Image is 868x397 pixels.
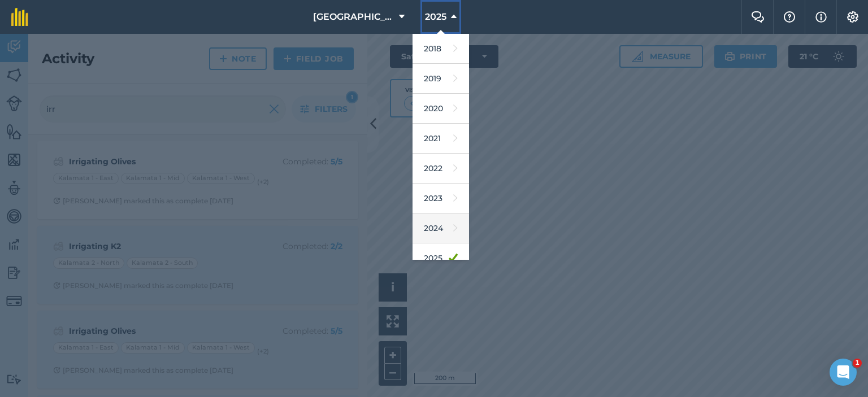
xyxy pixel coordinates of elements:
[413,124,469,154] a: 2021
[830,359,857,386] iframe: Intercom live chat
[783,11,796,23] img: A question mark icon
[413,243,469,273] a: 2025
[413,34,469,64] a: 2018
[425,10,446,24] span: 2025
[413,64,469,94] a: 2019
[313,10,394,24] span: [GEOGRAPHIC_DATA]
[11,8,28,26] img: fieldmargin Logo
[413,213,469,243] a: 2024
[751,11,765,23] img: Two speech bubbles overlapping with the left bubble in the forefront
[853,359,862,368] span: 1
[413,94,469,124] a: 2020
[413,184,469,213] a: 2023
[846,11,860,23] img: A cog icon
[413,154,469,184] a: 2022
[815,10,827,24] img: svg+xml;base64,PHN2ZyB4bWxucz0iaHR0cDovL3d3dy53My5vcmcvMjAwMC9zdmciIHdpZHRoPSIxNyIgaGVpZ2h0PSIxNy...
